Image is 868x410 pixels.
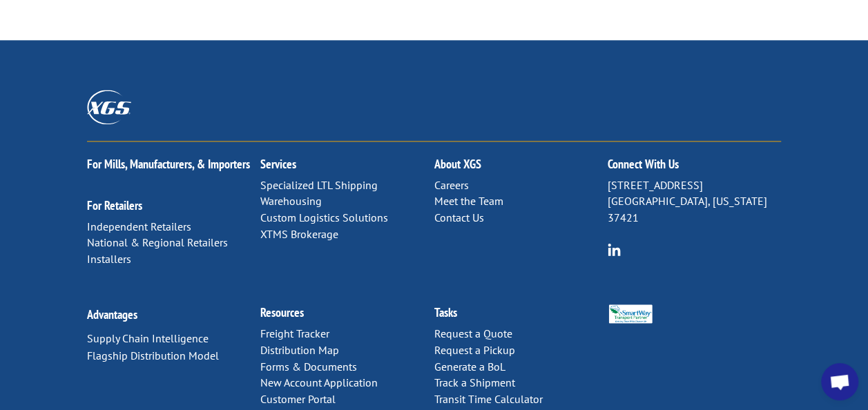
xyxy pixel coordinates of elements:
a: Installers [87,252,131,266]
a: Custom Logistics Solutions [260,211,388,224]
h2: Tasks [434,306,607,326]
img: Smartway_Logo [608,304,653,323]
a: New Account Application [260,375,378,389]
a: Warehousing [260,194,322,208]
a: Track a Shipment [434,375,514,389]
a: Open chat [821,363,858,400]
a: For Retailers [87,197,142,213]
p: [STREET_ADDRESS] [GEOGRAPHIC_DATA], [US_STATE] 37421 [608,177,781,226]
a: National & Regional Retailers [87,235,228,249]
a: Distribution Map [260,343,339,357]
a: Flagship Distribution Model [87,349,219,362]
a: XTMS Brokerage [260,227,338,241]
a: Specialized LTL Shipping [260,178,378,192]
a: Freight Tracker [260,326,329,340]
a: Request a Quote [434,326,512,340]
a: Supply Chain Intelligence [87,331,209,345]
a: Customer Portal [260,392,336,406]
a: Contact Us [434,211,483,224]
a: Generate a BoL [434,360,505,373]
img: XGS_Logos_ALL_2024_All_White [87,90,131,124]
a: Advantages [87,306,137,322]
a: Careers [434,178,468,192]
a: Independent Retailers [87,219,191,233]
img: group-6 [608,243,621,256]
a: Services [260,156,296,172]
h2: Connect With Us [608,158,781,177]
a: Request a Pickup [434,343,514,357]
a: Forms & Documents [260,360,357,373]
a: Meet the Team [434,194,503,208]
a: Resources [260,304,304,320]
a: About XGS [434,156,481,172]
a: For Mills, Manufacturers, & Importers [87,156,250,172]
a: Transit Time Calculator [434,392,542,406]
